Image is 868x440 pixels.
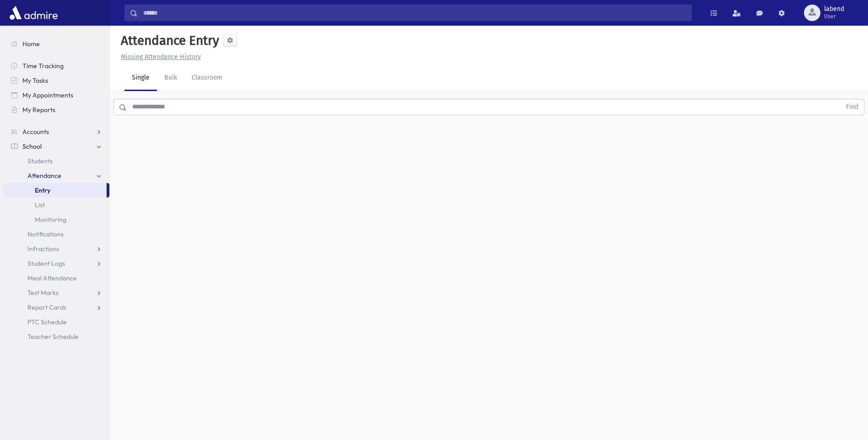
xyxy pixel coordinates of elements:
span: Entry [35,186,50,194]
a: Missing Attendance History [117,53,201,61]
a: Monitoring [4,212,109,227]
a: Infractions [4,241,109,256]
a: Notifications [4,227,109,241]
u: Missing Attendance History [121,53,201,61]
span: Students [27,157,53,165]
span: My Reports [22,106,55,114]
span: My Tasks [22,76,48,85]
input: Search [138,5,691,21]
a: School [4,139,109,154]
a: My Tasks [4,73,109,88]
span: My Appointments [22,91,73,99]
a: Meal Attendance [4,271,109,285]
img: AdmirePro [7,4,60,22]
span: Meal Attendance [27,274,77,282]
a: My Reports [4,102,109,117]
a: Accounts [4,124,109,139]
span: labend [824,5,844,13]
span: School [22,142,42,150]
span: Time Tracking [22,62,64,70]
span: Infractions [27,245,59,253]
a: Report Cards [4,300,109,315]
a: My Appointments [4,88,109,102]
a: Attendance [4,168,109,183]
span: Student Logs [27,259,65,268]
a: Time Tracking [4,59,109,73]
span: List [35,201,45,209]
a: Home [4,37,109,51]
span: Teacher Schedule [27,333,79,341]
a: Teacher Schedule [4,329,109,344]
button: Find [841,99,864,115]
span: User [824,13,844,20]
span: Accounts [22,128,49,136]
span: Notifications [27,230,64,238]
span: Test Marks [27,289,59,297]
a: List [4,198,109,212]
a: Student Logs [4,256,109,271]
a: Entry [4,183,107,198]
span: Home [22,40,40,48]
a: Single [124,65,157,91]
a: Bulk [157,65,184,91]
a: Test Marks [4,285,109,300]
h5: Attendance Entry [117,33,219,48]
span: Monitoring [35,215,66,224]
span: PTC Schedule [27,318,67,326]
span: Attendance [27,172,61,180]
a: Students [4,154,109,168]
a: PTC Schedule [4,315,109,329]
a: Classroom [184,65,230,91]
span: Report Cards [27,303,66,311]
